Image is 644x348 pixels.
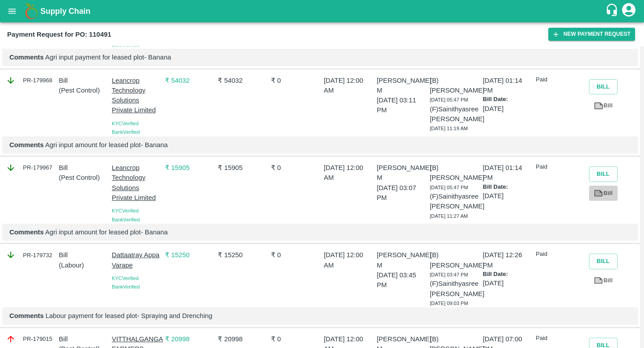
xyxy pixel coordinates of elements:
[40,5,605,17] a: Supply Chain
[9,140,631,150] p: Agri input amount for leased plot- Banana
[430,126,468,131] span: [DATE] 11:19 AM
[165,250,215,260] p: ₹ 15250
[271,250,321,260] p: ₹ 0
[59,85,109,95] p: ( Pest Control )
[59,76,109,85] p: Bill
[430,97,468,102] span: [DATE] 05:47 PM
[430,76,479,96] p: (B) [PERSON_NAME]
[6,250,55,260] div: PR-179732
[271,163,321,173] p: ₹ 0
[9,52,631,62] p: Agri input payment for leased plot- Banana
[324,76,373,96] p: [DATE] 12:00 AM
[377,95,427,115] p: [DATE] 03:11 PM
[536,334,585,343] p: Paid
[430,163,479,183] p: (B) [PERSON_NAME]
[377,183,427,203] p: [DATE] 03:07 PM
[6,334,55,344] div: PR-179015
[483,191,533,201] p: [DATE]
[589,273,618,289] a: Bill
[430,272,468,277] span: [DATE] 03:47 PM
[589,186,618,201] a: Bill
[112,250,161,270] p: Dattaatray Appa Varape
[430,250,479,270] p: (B) [PERSON_NAME]
[483,278,533,288] p: [DATE]
[271,334,321,344] p: ₹ 0
[536,76,585,84] p: Paid
[9,141,44,149] b: Comments
[9,229,44,236] b: Comments
[165,334,215,344] p: ₹ 20998
[59,250,109,260] p: Bill
[589,79,618,95] button: Bill
[483,183,533,191] p: Bill Date:
[112,217,140,222] span: Bank Verified
[112,76,161,115] p: Leancrop Technology Solutions Private Limited
[9,311,631,321] p: Labour payment for leased plot- Spraying and Drenching
[59,334,109,344] p: Bill
[59,173,109,182] p: ( Pest Control )
[483,95,533,104] p: Bill Date:
[112,163,161,203] p: Leancrop Technology Solutions Private Limited
[112,284,140,289] span: Bank Verified
[218,250,267,260] p: ₹ 15250
[112,208,139,213] span: KYC Verified
[9,227,631,237] p: Agri input amount for leased plot- Banana
[165,76,215,85] p: ₹ 54032
[6,76,55,85] div: PR-179968
[218,76,267,85] p: ₹ 54032
[377,250,427,270] p: [PERSON_NAME] M
[605,3,621,19] div: customer-support
[483,104,533,114] p: [DATE]
[589,254,618,269] button: Bill
[271,76,321,85] p: ₹ 0
[430,185,468,190] span: [DATE] 05:47 PM
[548,28,635,41] button: New Payment Request
[589,166,618,182] button: Bill
[7,31,111,38] b: Payment Request for PO: 110491
[483,163,533,183] p: [DATE] 01:14 PM
[112,129,140,135] span: Bank Verified
[2,1,22,21] button: open drawer
[536,250,585,259] p: Paid
[165,163,215,173] p: ₹ 15905
[112,42,140,47] span: Bank Verified
[218,334,267,344] p: ₹ 20998
[377,270,427,290] p: [DATE] 03:45 PM
[9,312,44,319] b: Comments
[483,250,533,270] p: [DATE] 12:26 PM
[589,98,618,114] a: Bill
[621,2,637,21] div: account of current user
[22,2,40,20] img: logo
[218,163,267,173] p: ₹ 15905
[112,121,139,126] span: KYC Verified
[430,213,468,219] span: [DATE] 11:27 AM
[9,54,44,61] b: Comments
[40,7,90,16] b: Supply Chain
[112,276,139,281] span: KYC Verified
[377,76,427,96] p: [PERSON_NAME] M
[430,301,468,306] span: [DATE] 09:03 PM
[59,163,109,173] p: Bill
[324,250,373,270] p: [DATE] 12:00 AM
[324,163,373,183] p: [DATE] 12:00 AM
[483,76,533,96] p: [DATE] 01:14 PM
[377,163,427,183] p: [PERSON_NAME] M
[6,163,55,173] div: PR-179967
[430,104,479,124] p: (F) Sainithyasree [PERSON_NAME]
[430,191,479,212] p: (F) Sainithyasree [PERSON_NAME]
[430,279,479,299] p: (F) Sainithyasree [PERSON_NAME]
[536,163,585,171] p: Paid
[59,260,109,270] p: ( Labour )
[483,270,533,279] p: Bill Date:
